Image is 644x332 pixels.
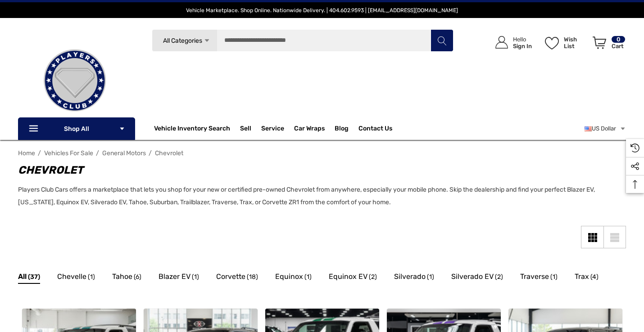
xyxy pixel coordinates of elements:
[18,149,35,157] a: Home
[18,145,626,161] nav: Breadcrumb
[163,37,202,45] span: All Categories
[541,27,589,58] a: Wish List Wish List
[159,271,199,285] a: Button Go To Sub Category Blazer EV
[369,271,377,283] span: (2)
[102,149,146,157] a: General Motors
[44,149,93,157] a: Vehicles For Sale
[451,271,494,283] span: Silverado EV
[57,271,86,283] span: Chevelle
[216,271,258,285] a: Button Go To Sub Category Corvette
[329,271,367,283] span: Equinox EV
[520,271,549,283] span: Traverse
[186,7,458,13] span: Vehicle Marketplace. Shop Online. Nationwide Delivery. | 404.602.9593 | [EMAIL_ADDRESS][DOMAIN_NAME]
[520,271,558,285] a: Button Go To Sub Category Traverse
[204,37,210,44] svg: Icon Arrow Down
[192,271,199,283] span: (1)
[358,125,392,135] a: Contact Us
[630,144,639,153] svg: Recently Viewed
[112,271,132,283] span: Tahoe
[216,271,245,283] span: Corvette
[394,271,426,283] span: Silverado
[335,125,349,135] a: Blog
[513,36,532,43] p: Hello
[589,27,626,62] a: Cart with 0 items
[18,184,617,209] p: Players Club Cars offers a marketplace that lets you shop for your new or certified pre-owned Che...
[545,37,559,49] svg: Wish List
[575,271,599,285] a: Button Go To Sub Category Trax
[28,271,40,283] span: (37)
[18,117,135,140] p: Shop All
[612,43,625,49] p: Cart
[394,271,434,285] a: Button Go To Sub Category Silverado
[550,271,558,283] span: (1)
[134,271,141,283] span: (6)
[329,271,377,285] a: Button Go To Sub Category Equinox EV
[275,271,303,283] span: Equinox
[585,120,626,138] a: USD
[119,126,125,132] svg: Icon Arrow Down
[88,271,95,283] span: (1)
[495,271,503,283] span: (2)
[18,162,617,178] h1: Chevrolet
[247,271,258,283] span: (18)
[590,271,599,283] span: (4)
[593,36,606,49] svg: Review Your Cart
[57,271,95,285] a: Button Go To Sub Category Chevelle
[304,271,312,283] span: (1)
[451,271,503,285] a: Button Go To Sub Category Silverado EV
[28,124,41,134] svg: Icon Line
[427,271,434,283] span: (1)
[30,36,120,126] img: Players Club | Cars For Sale
[152,29,217,52] a: All Categories Icon Arrow Down Icon Arrow Up
[564,36,588,49] p: Wish List
[112,271,141,285] a: Button Go To Sub Category Tahoe
[612,36,625,43] p: 0
[294,125,325,135] span: Car Wraps
[626,180,644,189] svg: Top
[294,120,335,138] a: Car Wraps
[431,29,453,52] button: Search
[575,271,589,283] span: Trax
[275,271,312,285] a: Button Go To Sub Category Equinox
[603,226,626,248] a: List View
[159,271,190,283] span: Blazer EV
[261,125,284,135] a: Service
[513,43,532,49] p: Sign In
[240,125,251,135] span: Sell
[485,27,536,58] a: Sign in
[495,36,508,49] svg: Icon User Account
[18,271,27,283] span: All
[581,226,603,248] a: Grid View
[154,125,230,135] a: Vehicle Inventory Search
[240,120,261,138] a: Sell
[155,149,183,157] a: Chevrolet
[630,162,639,171] svg: Social Media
